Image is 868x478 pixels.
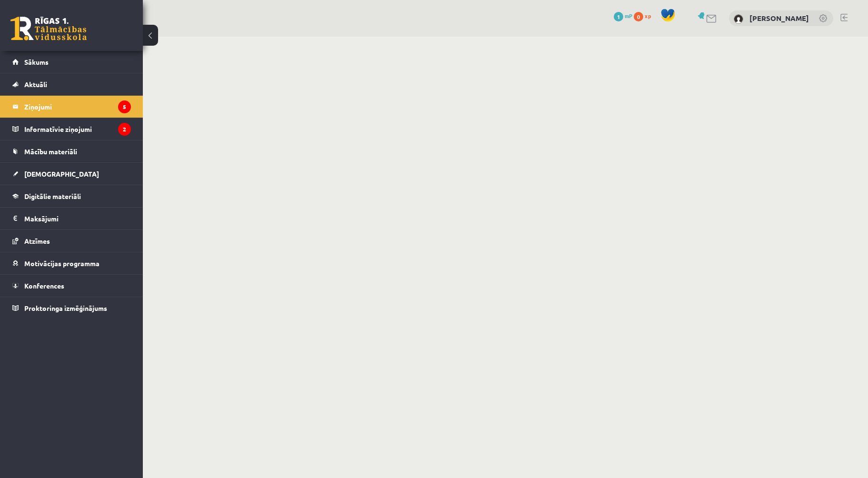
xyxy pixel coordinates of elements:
[12,118,131,140] a: Informatīvie ziņojumi2
[634,12,643,21] span: 0
[614,12,623,21] span: 1
[24,96,131,118] legend: Ziņojumi
[12,163,131,185] a: [DEMOGRAPHIC_DATA]
[12,185,131,207] a: Digitālie materiāli
[12,297,131,319] a: Proktoringa izmēģinājums
[614,12,632,20] a: 1 mP
[118,123,131,136] i: 2
[10,17,87,40] a: Rīgas 1. Tālmācības vidusskola
[625,12,632,20] span: mP
[24,169,99,178] span: [DEMOGRAPHIC_DATA]
[24,237,50,245] span: Atzīmes
[24,259,100,268] span: Motivācijas programma
[12,252,131,274] a: Motivācijas programma
[24,281,64,290] span: Konferences
[645,12,651,20] span: xp
[24,304,107,312] span: Proktoringa izmēģinājums
[734,14,743,24] img: Eduards Maksimovs
[118,100,131,113] i: 5
[634,12,656,20] a: 0 xp
[12,51,131,73] a: Sākums
[24,118,131,140] legend: Informatīvie ziņojumi
[24,192,81,200] span: Digitālie materiāli
[12,140,131,162] a: Mācību materiāli
[12,275,131,297] a: Konferences
[24,147,77,156] span: Mācību materiāli
[12,230,131,252] a: Atzīmes
[12,208,131,229] a: Maksājumi
[12,96,131,118] a: Ziņojumi5
[24,208,131,229] legend: Maksājumi
[12,73,131,95] a: Aktuāli
[24,58,49,66] span: Sākums
[24,80,47,89] span: Aktuāli
[749,13,809,23] a: [PERSON_NAME]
